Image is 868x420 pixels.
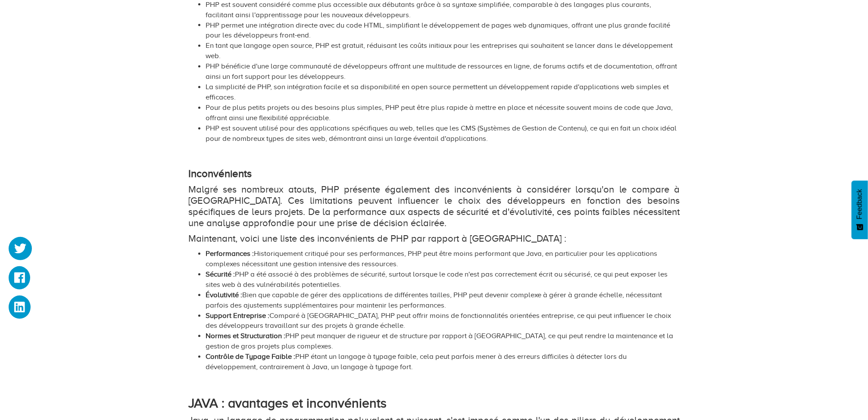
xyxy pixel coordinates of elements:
[206,82,680,103] li: La simplicité de PHP, son intégration facile et sa disponibilité en open source permettent un dév...
[206,250,254,258] strong: Performances :
[188,233,680,245] p: Maintenant, voici une liste des inconvénients de PHP par rapport à [GEOGRAPHIC_DATA] :
[852,180,868,239] button: Feedback - Afficher l’enquête
[690,278,863,382] iframe: Drift Widget Chat Window
[206,291,242,299] strong: Évolutivité :
[206,20,680,41] li: PHP permet une intégration directe avec du code HTML, simplifiant le développement de pages web d...
[206,312,269,320] strong: Support Entreprise :
[206,103,680,124] li: Pour de plus petits projets ou des besoins plus simples, PHP peut être plus rapide à mettre en pl...
[206,271,235,279] strong: Sécurité :
[206,270,680,290] li: PHP a été associé à des problèmes de sécurité, surtout lorsque le code n'est pas correctement écr...
[206,124,680,144] li: PHP est souvent utilisé pour des applications spécifiques au web, telles que les CMS (Systèmes de...
[206,311,680,332] li: Comparé à [GEOGRAPHIC_DATA], PHP peut offrir moins de fonctionnalités orientées entreprise, ce qu...
[188,184,680,229] p: Malgré ses nombreux atouts, PHP présente également des inconvénients à considérer lorsqu'on le co...
[188,396,387,411] strong: JAVA : avantages et inconvénients
[825,377,858,410] iframe: Drift Widget Chat Controller
[206,249,680,270] li: Historiquement critiqué pour ses performances, PHP peut être moins performant que Java, en partic...
[206,331,680,352] li: PHP peut manquer de rigueur et de structure par rapport à [GEOGRAPHIC_DATA], ce qui peut rendre l...
[206,41,680,62] li: En tant que langage open source, PHP est gratuit, réduisant les coûts initiaux pour les entrepris...
[206,62,680,82] li: PHP bénéficie d'une large communauté de développeurs offrant une multitude de ressources en ligne...
[206,332,285,340] strong: Normes et Structuration :
[206,352,680,373] li: PHP étant un langage à typage faible, cela peut parfois mener à des erreurs difficiles à détecter...
[856,189,864,219] span: Feedback
[206,290,680,311] li: Bien que capable de gérer des applications de différentes tailles, PHP peut devenir complexe à gé...
[188,168,252,180] strong: Inconvénients
[206,353,295,361] strong: Contrôle de Typage Faible :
